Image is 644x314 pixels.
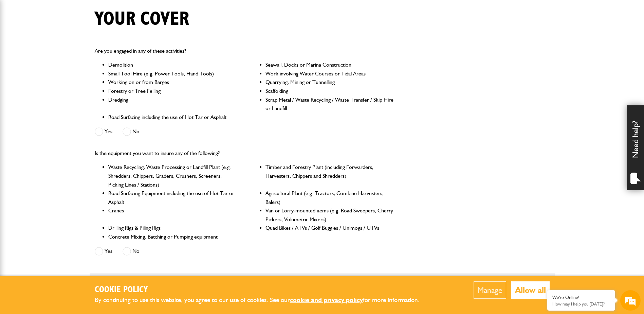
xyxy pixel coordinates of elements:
li: Forestry or Tree Felling [108,87,237,95]
label: No [123,127,140,136]
li: Timber and Forestry Plant (including Forwarders, Harvesters, Chippers and Shredders) [265,163,394,189]
li: Drilling Rigs & Piling Rigs [108,224,237,232]
li: Cranes [108,206,237,224]
li: Road Surfacing Equipment including the use of Hot Tar or Asphalt [108,189,237,206]
li: Working on or from Barges [108,78,237,87]
div: Need help? [627,105,644,190]
label: Yes [95,127,112,136]
li: Seawall, Docks or Marina Construction [265,60,394,69]
h2: Cookie Policy [95,285,431,295]
li: Concrete Mixing, Batching or Pumping equipment [108,232,237,241]
label: No [123,247,140,256]
a: cookie and privacy policy [290,296,363,304]
li: Work involving Water Courses or Tidal Areas [265,69,394,78]
div: We're Online! [552,295,610,300]
li: Scrap Metal / Waste Recycling / Waste Transfer / Skip Hire or Landfill [265,95,394,113]
li: Scaffolding [265,87,394,95]
li: Demolition [108,60,237,69]
p: By continuing to use this website, you agree to our use of cookies. See our for more information. [95,295,431,306]
label: Yes [95,247,112,256]
li: Road Surfacing including the use of Hot Tar or Asphalt [108,113,237,122]
h1: Your cover [95,8,189,31]
li: Quad Bikes / ATVs / Golf Buggies / Unimogs / UTVs [265,224,394,232]
p: How may I help you today? [552,301,610,307]
li: Quarrying, Mining or Tunnelling [265,78,394,87]
p: Is the equipment you want to insure any of the following? [95,149,394,158]
li: Dredging [108,95,237,113]
li: Waste Recycling, Waste Processing or Landfill Plant (e.g. Shredders, Chippers, Graders, Crushers,... [108,163,237,189]
li: Agricultural Plant (e.g. Tractors, Combine Harvesters, Balers) [265,189,394,206]
p: Are you engaged in any of these activities? [95,47,394,55]
button: Allow all [511,281,550,299]
li: Small Tool Hire (e.g. Power Tools, Hand Tools) [108,69,237,78]
li: Van or Lorry-mounted items (e.g. Road Sweepers, Cherry Pickers, Volumetric Mixers) [265,206,394,224]
button: Manage [474,281,506,299]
